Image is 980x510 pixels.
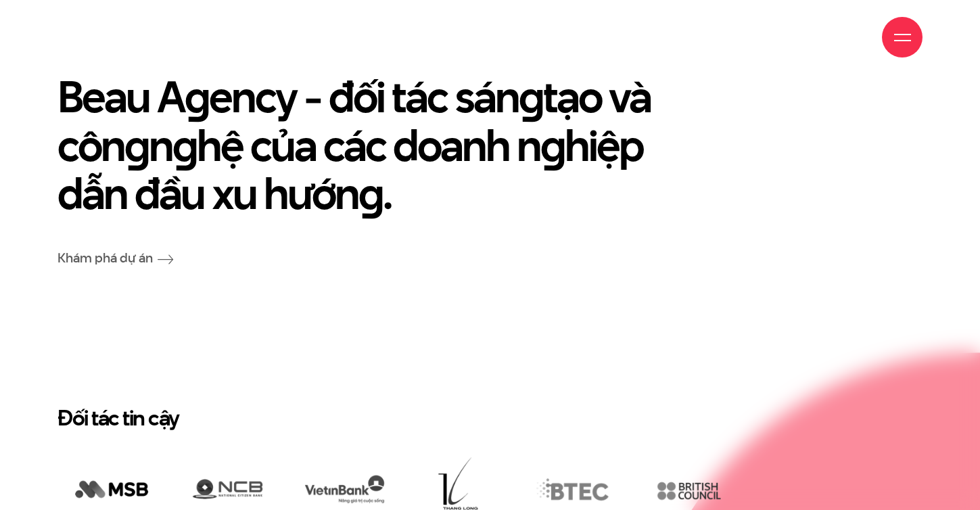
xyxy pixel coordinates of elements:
[358,163,383,224] en: g
[540,115,565,176] en: g
[57,404,923,431] h2: Đối tác tin cậy
[57,249,174,267] a: Khám phá dự án
[519,66,543,127] en: g
[124,115,149,176] en: g
[172,115,197,176] en: g
[57,73,775,218] h2: Beau A ency - đối tác sán tạo và côn n hệ của các doanh n hiệp dẫn đầu xu hướn .
[185,66,209,127] en: g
